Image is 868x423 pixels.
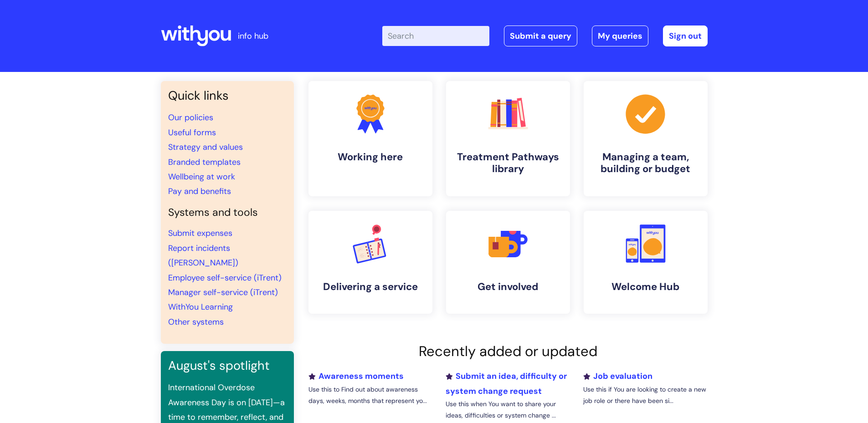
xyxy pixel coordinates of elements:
[382,26,489,46] input: Search
[504,25,577,46] a: Submit a query
[168,88,287,103] h3: Quick links
[168,206,287,219] h4: Systems and tools
[446,371,567,396] a: Submit an idea, difficulty or system change request
[308,371,404,382] a: Awareness moments
[308,343,708,360] h2: Recently added or updated
[446,211,570,314] a: Get involved
[663,25,708,46] a: Sign out
[584,211,708,314] a: Welcome Hub
[168,142,243,153] a: Strategy and values
[168,287,278,298] a: Manager self-service (iTrent)
[168,301,233,312] a: WithYou Learning
[168,316,224,327] a: Other systems
[168,157,241,168] a: Branded templates
[168,358,287,373] h3: August's spotlight
[584,81,708,196] a: Managing a team, building or budget
[168,243,238,268] a: Report incidents ([PERSON_NAME])
[168,186,231,197] a: Pay and benefits
[453,151,563,175] h4: Treatment Pathways library
[583,371,652,382] a: Job evaluation
[168,272,282,283] a: Employee self-service (iTrent)
[591,151,700,175] h4: Managing a team, building or budget
[308,81,432,196] a: Working here
[446,81,570,196] a: Treatment Pathways library
[592,25,648,46] a: My queries
[168,228,232,239] a: Submit expenses
[168,171,235,182] a: Wellbeing at work
[382,25,708,46] div: | -
[316,281,425,293] h4: Delivering a service
[446,398,570,421] p: Use this when You want to share your ideas, difficulties or system change ...
[453,281,563,293] h4: Get involved
[583,384,707,407] p: Use this if You are looking to create a new job role or there have been si...
[591,281,700,293] h4: Welcome Hub
[238,29,268,43] p: info hub
[168,112,213,123] a: Our policies
[308,384,432,407] p: Use this to Find out about awareness days, weeks, months that represent yo...
[308,211,432,314] a: Delivering a service
[316,151,425,163] h4: Working here
[168,127,216,138] a: Useful forms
